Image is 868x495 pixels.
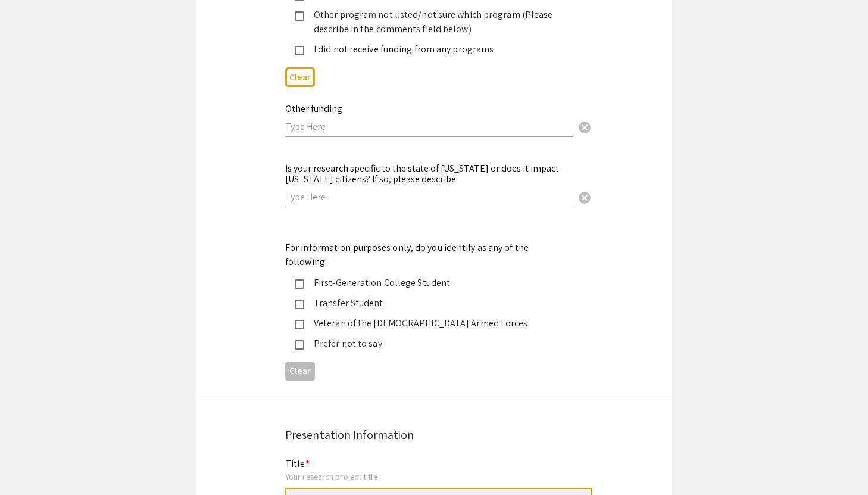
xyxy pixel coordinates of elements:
[577,120,592,135] span: cancel
[304,296,554,310] div: Transfer Student
[304,337,554,351] div: Prefer not to say
[285,191,573,203] input: Type Here
[573,114,597,138] button: Clear
[573,185,597,208] button: Clear
[304,316,554,331] div: Veteran of the [DEMOGRAPHIC_DATA] Armed Forces
[577,191,592,205] span: cancel
[285,241,529,268] mat-label: For information purposes only, do you identify as any of the following:
[285,457,310,470] mat-label: Title
[285,120,573,133] input: Type Here
[9,441,51,486] iframe: Chat
[285,102,342,115] mat-label: Other funding
[285,162,559,185] mat-label: Is your research specific to the state of [US_STATE] or does it impact [US_STATE] citizens? If so...
[285,471,592,482] div: Your research project title
[285,362,315,381] button: Clear
[304,276,554,290] div: First-Generation College Student
[285,426,583,444] div: Presentation Information
[304,42,554,57] div: I did not receive funding from any programs
[304,8,554,36] div: Other program not listed/not sure which program (Please describe in the comments field below)
[285,67,315,87] button: Clear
